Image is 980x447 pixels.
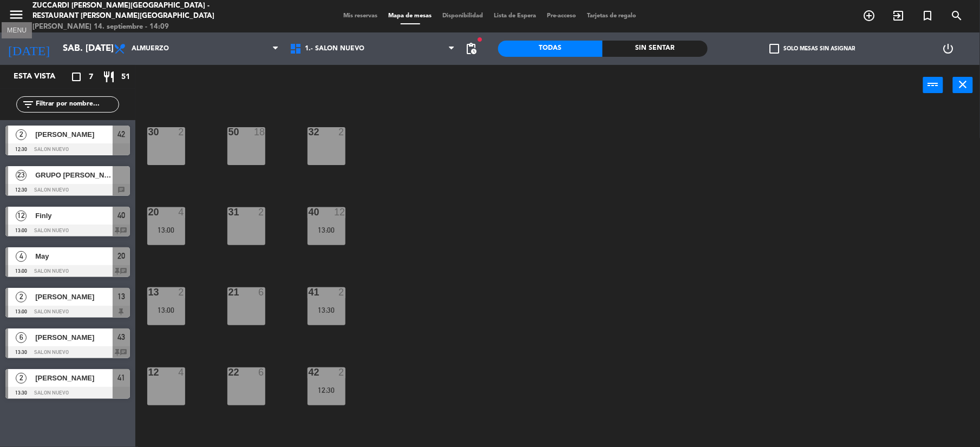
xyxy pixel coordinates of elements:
span: Lista de Espera [489,13,542,19]
div: 13 [148,287,149,297]
div: 30 [148,127,149,137]
input: Filtrar por nombre... [35,98,119,110]
button: close [953,77,973,93]
div: 18 [254,127,265,137]
div: 13:00 [147,306,185,314]
span: 23 [16,170,27,181]
div: 12:30 [308,386,345,394]
span: 4 [16,251,27,262]
div: 32 [309,127,309,137]
div: 50 [228,127,229,137]
div: 2 [258,207,265,217]
div: 2 [338,367,345,377]
span: pending_actions [465,42,478,55]
span: Finly [35,210,113,221]
span: GRUPO [PERSON_NAME] [35,169,113,181]
span: 40 [117,209,125,222]
i: menu [8,6,24,23]
i: power_settings_new [942,42,955,55]
i: filter_list [22,98,35,111]
span: 1.- SALON NUEVO [305,45,364,52]
div: 40 [309,207,309,217]
span: [PERSON_NAME] [35,372,113,384]
span: Pre-acceso [542,13,582,19]
i: close [957,78,970,91]
div: 2 [338,287,345,297]
div: Todas [498,41,603,57]
div: MENU [2,25,32,35]
div: 13:00 [308,226,345,234]
div: Esta vista [5,70,78,83]
span: Almuerzo [132,45,169,52]
div: Sin sentar [603,41,707,57]
button: power_input [923,77,943,93]
div: 4 [178,207,185,217]
span: 2 [16,129,27,140]
div: 42 [309,367,309,377]
i: restaurant [102,70,115,83]
span: 41 [117,371,125,384]
div: 2 [338,127,345,137]
span: 20 [117,249,125,262]
span: 2 [16,373,27,384]
div: Zuccardi [PERSON_NAME][GEOGRAPHIC_DATA] - Restaurant [PERSON_NAME][GEOGRAPHIC_DATA] [32,1,237,22]
div: 6 [258,367,265,377]
div: [PERSON_NAME] 14. septiembre - 14:09 [32,22,237,32]
span: [PERSON_NAME] [35,291,113,303]
span: fiber_manual_record [476,36,483,43]
span: 42 [117,128,125,141]
i: search [951,9,964,22]
span: check_box_outline_blank [769,44,779,54]
span: Mapa de mesas [383,13,437,19]
div: 12 [148,367,149,377]
span: 6 [16,332,27,343]
i: arrow_drop_down [93,42,106,55]
span: 51 [121,71,130,83]
div: 6 [258,287,265,297]
span: 7 [89,71,93,83]
div: 13:30 [308,306,345,314]
div: 4 [178,367,185,377]
span: May [35,251,113,262]
div: 20 [148,207,149,217]
div: 31 [228,207,229,217]
span: Tarjetas de regalo [582,13,642,19]
span: 13 [117,290,125,303]
i: turned_in_not [922,9,935,22]
i: crop_square [70,70,83,83]
div: 2 [178,127,185,137]
span: 12 [16,211,27,221]
div: 13:00 [147,226,185,234]
i: add_circle_outline [863,9,876,22]
span: 2 [16,292,27,303]
div: 21 [228,287,229,297]
div: 22 [228,367,229,377]
span: [PERSON_NAME] [35,332,113,343]
div: 2 [178,287,185,297]
div: 12 [334,207,345,217]
span: Disponibilidad [437,13,489,19]
span: [PERSON_NAME] [35,129,113,140]
i: power_input [927,78,940,91]
button: menu [8,6,24,27]
div: 41 [309,287,309,297]
span: 43 [117,331,125,344]
span: Mis reservas [338,13,383,19]
i: exit_to_app [892,9,905,22]
label: Solo mesas sin asignar [769,44,855,54]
